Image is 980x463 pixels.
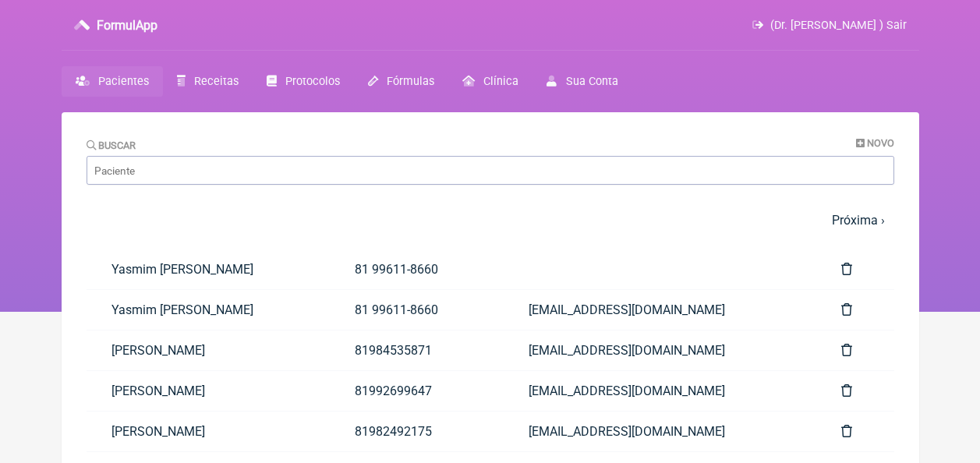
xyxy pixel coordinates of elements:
[532,66,632,97] a: Sua Conta
[330,249,504,289] a: 81 99611-8660
[87,290,330,330] a: Yasmim [PERSON_NAME]
[330,330,504,370] a: 81984535871
[483,75,518,88] span: Clínica
[504,371,816,411] a: [EMAIL_ADDRESS][DOMAIN_NAME]
[87,249,330,289] a: Yasmim [PERSON_NAME]
[87,371,330,411] a: [PERSON_NAME]
[194,75,239,88] span: Receitas
[752,19,906,32] a: (Dr. [PERSON_NAME] ) Sair
[98,75,149,88] span: Pacientes
[867,137,894,149] span: Novo
[253,66,354,97] a: Protocolos
[566,75,618,88] span: Sua Conta
[87,412,330,451] a: [PERSON_NAME]
[504,330,816,370] a: [EMAIL_ADDRESS][DOMAIN_NAME]
[87,203,894,237] nav: pager
[62,66,163,97] a: Pacientes
[87,156,894,185] input: Paciente
[87,330,330,370] a: [PERSON_NAME]
[448,66,532,97] a: Clínica
[770,19,907,32] span: (Dr. [PERSON_NAME] ) Sair
[285,75,340,88] span: Protocolos
[97,18,157,33] h3: FormulApp
[330,371,504,411] a: 81992699647
[387,75,434,88] span: Fórmulas
[330,412,504,451] a: 81982492175
[504,290,816,330] a: [EMAIL_ADDRESS][DOMAIN_NAME]
[87,140,136,151] label: Buscar
[330,290,504,330] a: 81 99611-8660
[856,137,894,149] a: Novo
[354,66,448,97] a: Fórmulas
[832,213,885,228] a: Próxima ›
[163,66,253,97] a: Receitas
[504,412,816,451] a: [EMAIL_ADDRESS][DOMAIN_NAME]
